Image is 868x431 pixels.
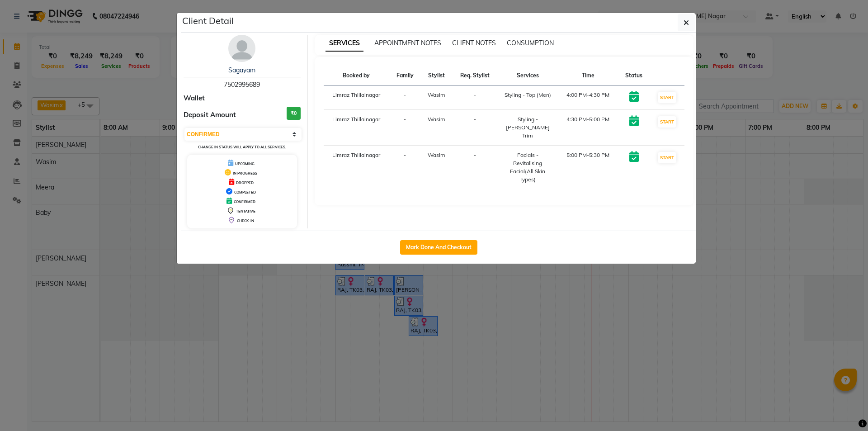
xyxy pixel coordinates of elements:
[420,66,452,85] th: Stylist
[503,151,552,184] div: Facials - Revitalising Facial(All Skin Types)
[507,39,554,47] span: CONSUMPTION
[234,190,256,194] span: COMPLETED
[374,39,441,47] span: APPOINTMENT NOTES
[389,146,420,189] td: -
[497,66,558,85] th: Services
[503,115,552,140] div: Styling - [PERSON_NAME] Trim
[182,14,234,28] h5: Client Detail
[558,146,618,189] td: 5:00 PM-5:30 PM
[389,66,420,85] th: Family
[198,145,286,149] small: Change in status will apply to all services.
[830,395,859,422] iframe: chat widget
[236,180,254,185] span: DROPPED
[184,110,236,120] span: Deposit Amount
[287,107,301,120] h3: ₹0
[453,66,498,85] th: Req. Stylist
[237,218,254,223] span: CHECK-IN
[453,85,498,110] td: -
[324,146,389,189] td: Limraz Thillainagar
[235,161,255,166] span: UPCOMING
[324,110,389,146] td: Limraz Thillainagar
[325,35,363,52] span: SERVICES
[558,66,618,85] th: Time
[618,66,649,85] th: Status
[453,110,498,146] td: -
[184,93,205,104] span: Wallet
[558,85,618,110] td: 4:00 PM-4:30 PM
[658,116,676,128] button: START
[658,92,676,103] button: START
[228,66,255,74] a: Sagayam
[236,209,255,213] span: TENTATIVE
[224,81,260,89] span: 7502995689
[324,85,389,110] td: Limraz Thillainagar
[428,116,445,123] span: Wasim
[453,146,498,189] td: -
[389,110,420,146] td: -
[452,39,496,47] span: CLIENT NOTES
[228,35,255,62] img: avatar
[400,240,477,255] button: Mark Done And Checkout
[428,152,445,158] span: Wasim
[428,91,445,98] span: Wasim
[658,152,676,163] button: START
[389,85,420,110] td: -
[503,91,552,99] div: Styling - Top (Men)
[324,66,389,85] th: Booked by
[558,110,618,146] td: 4:30 PM-5:00 PM
[233,171,257,175] span: IN PROGRESS
[234,199,255,204] span: CONFIRMED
